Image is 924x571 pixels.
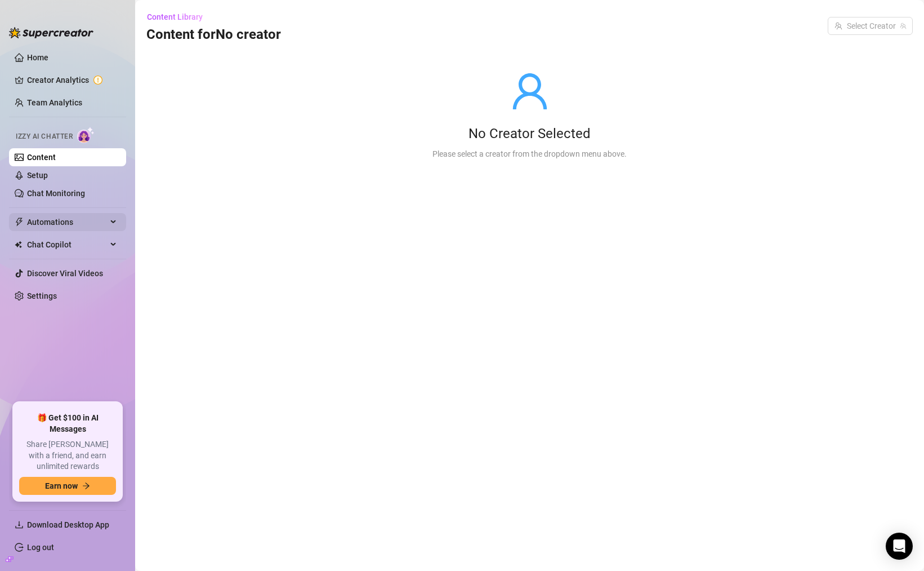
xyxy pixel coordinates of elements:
a: Log out [27,543,54,552]
div: Open Intercom Messenger [886,533,913,560]
div: Please select a creator from the dropdown menu above. [432,148,627,160]
a: Setup [27,171,48,180]
a: Chat Monitoring [27,189,85,198]
h3: Content for No creator [146,26,281,44]
span: build [6,555,14,563]
button: Earn nowarrow-right [19,477,116,495]
span: Izzy AI Chatter [16,131,73,142]
span: Automations [27,213,107,231]
span: team [900,23,907,29]
span: Download Desktop App [27,520,109,529]
button: Content Library [146,8,212,26]
a: Discover Viral Videos [27,269,103,278]
span: user [510,71,550,112]
img: Chat Copilot [15,241,22,249]
a: Home [27,53,48,62]
a: Team Analytics [27,98,82,107]
div: No Creator Selected [432,125,627,143]
span: download [15,520,24,529]
span: Content Library [147,12,203,21]
a: Creator Analytics exclamation-circle [27,71,117,89]
span: Share [PERSON_NAME] with a friend, and earn unlimited rewards [19,439,116,472]
img: AI Chatter [77,127,95,143]
span: Chat Copilot [27,236,107,254]
span: Earn now [45,481,78,490]
span: arrow-right [82,482,90,490]
a: Settings [27,291,57,300]
span: 🎁 Get $100 in AI Messages [19,413,116,435]
span: thunderbolt [15,218,24,227]
a: Content [27,153,56,162]
img: logo-BBDzfeDw.svg [9,27,93,38]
